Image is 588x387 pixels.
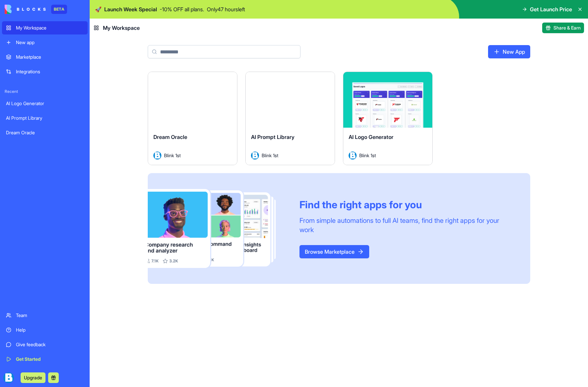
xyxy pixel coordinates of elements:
[251,134,294,140] span: AI Prompt Library
[164,152,181,159] span: Blink 1st
[343,72,433,165] a: AI Logo GeneratorAvatarBlink 1st
[51,5,67,14] div: BETA
[148,189,289,268] img: Frame_181_egmpey.png
[160,5,204,13] p: - 10 % OFF all plans.
[16,25,84,31] div: My Workspace
[488,45,530,58] a: New App
[2,65,88,78] a: Integrations
[349,134,393,140] span: AI Logo Generator
[530,5,572,13] span: Get Launch Price
[2,126,88,139] a: Dream Oracle
[16,327,84,333] div: Help
[5,5,67,14] a: BETA
[95,5,102,13] span: 🚀
[2,97,88,110] a: AI Logo Generator
[153,134,187,140] span: Dream Oracle
[2,111,88,125] a: AI Prompt Library
[359,152,376,159] span: Blink 1st
[16,341,84,348] div: Give feedback
[2,338,88,351] a: Give feedback
[16,356,84,362] div: Get Started
[251,152,259,160] img: Avatar
[2,21,88,34] a: My Workspace
[2,89,88,94] span: Recent
[349,152,357,160] img: Avatar
[207,5,245,13] p: Only 47 hours left
[262,152,278,159] span: Blink 1st
[299,199,514,211] div: Find the right apps for you
[2,353,88,366] a: Get Started
[553,25,581,31] span: Share & Earn
[2,50,88,64] a: Marketplace
[299,216,514,234] div: From simple automations to full AI teams, find the right apps for your work
[16,54,84,60] div: Marketplace
[2,309,88,322] a: Team
[16,312,84,319] div: Team
[245,72,335,165] a: AI Prompt LibraryAvatarBlink 1st
[16,68,84,75] div: Integrations
[5,5,46,14] img: logo
[148,72,237,165] a: Dream OracleAvatarBlink 1st
[2,36,88,49] a: New app
[104,5,157,13] span: Launch Week Special
[3,372,14,383] img: ACg8ocIZgy8JuhzK2FzF5wyWzO7lSmcYo4AqoN0kD66Ek6fpE9_UAF2J=s96-c
[6,100,84,107] div: AI Logo Generator
[2,323,88,337] a: Help
[103,24,140,32] span: My Workspace
[16,39,84,46] div: New app
[6,129,84,136] div: Dream Oracle
[153,152,161,160] img: Avatar
[542,23,584,33] button: Share & Earn
[6,115,84,121] div: AI Prompt Library
[21,374,45,381] a: Upgrade
[299,245,369,258] a: Browse Marketplace
[21,372,45,383] button: Upgrade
